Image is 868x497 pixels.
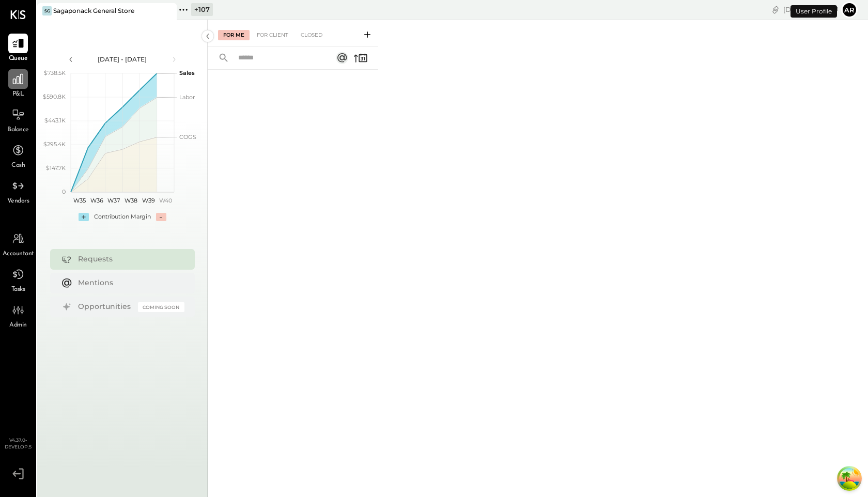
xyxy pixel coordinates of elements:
a: Admin [1,300,36,330]
span: Vendors [7,197,29,206]
div: Closed [296,30,328,40]
a: P&L [1,69,36,99]
span: Queue [9,54,28,64]
a: Vendors [1,176,36,206]
div: User Profile [791,5,837,18]
button: Open Tanstack query devtools [839,468,860,489]
text: W35 [73,197,85,204]
span: Balance [7,126,29,135]
div: Sagaponack General Store [53,6,134,15]
text: 0 [62,188,66,195]
div: Mentions [78,278,179,288]
span: Cash [11,161,25,170]
div: - [156,213,166,221]
div: Requests [78,254,179,265]
div: Coming Soon [138,302,184,312]
a: Tasks [1,265,36,294]
text: W37 [107,197,120,204]
a: Cash [1,141,36,170]
text: W36 [90,197,103,204]
text: $590.8K [43,93,66,100]
div: [DATE] [783,5,839,14]
text: $147.7K [46,164,66,172]
text: W38 [125,197,137,204]
div: SG [42,6,52,15]
div: + 107 [191,3,213,16]
text: W40 [159,197,172,204]
div: For Client [252,30,293,40]
div: + [79,213,89,221]
span: Admin [9,321,27,330]
text: Labor [179,94,195,101]
div: copy link [770,4,781,14]
div: Opportunities [78,302,133,312]
span: Tasks [11,285,25,294]
div: For Me [218,30,250,40]
button: Ar [841,2,858,18]
div: [DATE] - [DATE] [79,55,166,64]
span: P&L [12,90,24,99]
text: W39 [142,197,154,204]
a: Balance [1,105,36,135]
text: $738.5K [44,69,66,76]
text: Sales [179,69,195,76]
text: COGS [179,133,196,141]
text: $295.4K [43,141,66,148]
div: Contribution Margin [94,213,151,221]
text: $443.1K [44,117,66,124]
span: Accountant [3,250,34,259]
a: Accountant [1,229,36,259]
a: Queue [1,34,36,64]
